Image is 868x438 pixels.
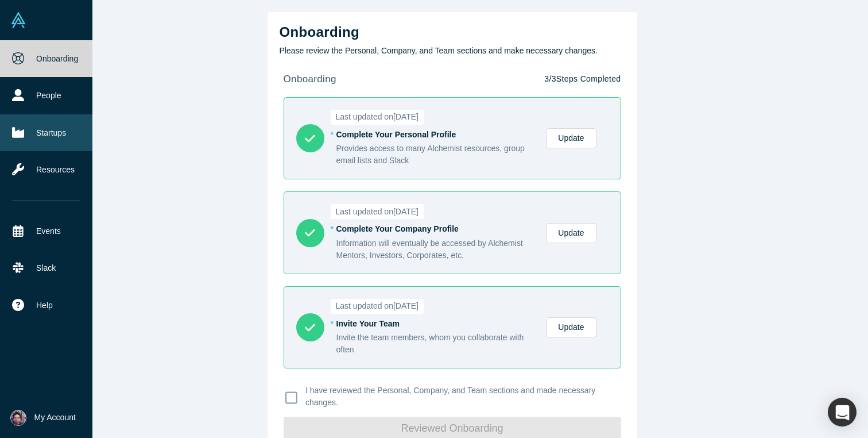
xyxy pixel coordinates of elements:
[546,128,596,148] a: Update
[10,410,26,426] img: Upinder Singh's Account
[280,45,625,57] p: Please review the Personal, Company, and Team sections and make necessary changes.
[546,317,596,337] a: Update
[336,318,534,330] div: Invite Your Team
[336,223,534,235] div: Complete Your Company Profile
[305,385,613,409] p: I have reviewed the Personal, Company, and Team sections and made necessary changes.
[34,412,76,424] span: My Account
[331,299,424,314] span: Last updated on [DATE]
[336,237,534,262] div: Information will eventually be accessed by Alchemist Mentors, Investors, Corporates, etc.
[336,143,534,167] div: Provides access to many Alchemist resources, group email lists and Slack
[544,73,621,85] p: 3 / 3 Steps Completed
[36,299,53,312] span: Help
[10,410,76,426] button: My Account
[280,24,625,41] h2: Onboarding
[336,332,534,356] div: Invite the team members, whom you collaborate with often
[284,74,336,84] strong: onboarding
[331,204,424,219] span: Last updated on [DATE]
[336,129,534,141] div: Complete Your Personal Profile
[546,223,596,243] a: Update
[10,12,26,28] img: Alchemist Vault Logo
[331,110,424,125] span: Last updated on [DATE]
